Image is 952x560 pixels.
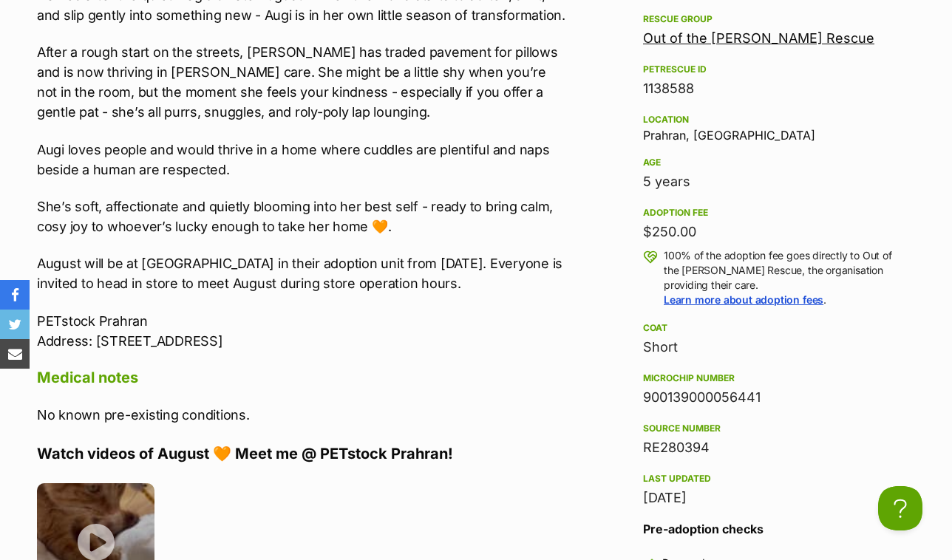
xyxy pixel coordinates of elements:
p: 100% of the adoption fee goes directly to Out of the [PERSON_NAME] Rescue, the organisation provi... [664,248,906,307]
iframe: Help Scout Beacon - Open [878,486,922,530]
div: Coat [643,322,906,334]
div: 1138588 [643,78,906,99]
p: No known pre-existing conditions. [37,405,567,425]
div: 5 years [643,171,906,192]
div: $250.00 [643,222,906,242]
a: Out of the [PERSON_NAME] Rescue [643,30,874,46]
p: She’s soft, affectionate and quietly blooming into her best self - ready to bring calm, cosy joy ... [37,197,567,236]
div: [DATE] [643,488,906,508]
a: Learn more about adoption fees [664,293,823,306]
div: Microchip number [643,372,906,384]
div: RE280394 [643,437,906,458]
div: 900139000056441 [643,387,906,408]
div: Location [643,114,906,126]
p: August will be at [GEOGRAPHIC_DATA] in their adoption unit from [DATE]. Everyone is invited to he... [37,253,567,293]
h3: Pre-adoption checks [643,520,906,538]
h4: Medical notes [37,368,567,387]
div: PetRescue ID [643,64,906,75]
div: Adoption fee [643,207,906,219]
div: Last updated [643,473,906,485]
h4: Watch videos of August 🧡 Meet me @ PETstock Prahran! [37,444,567,463]
div: Rescue group [643,13,906,25]
div: Source number [643,423,906,434]
div: Short [643,337,906,358]
div: Prahran, [GEOGRAPHIC_DATA] [643,111,906,142]
p: Augi loves people and would thrive in a home where cuddles are plentiful and naps beside a human ... [37,140,567,180]
p: PETstock Prahran Address: [STREET_ADDRESS] [37,311,567,351]
p: After a rough start on the streets, [PERSON_NAME] has traded pavement for pillows and is now thri... [37,42,567,122]
div: Age [643,157,906,168]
